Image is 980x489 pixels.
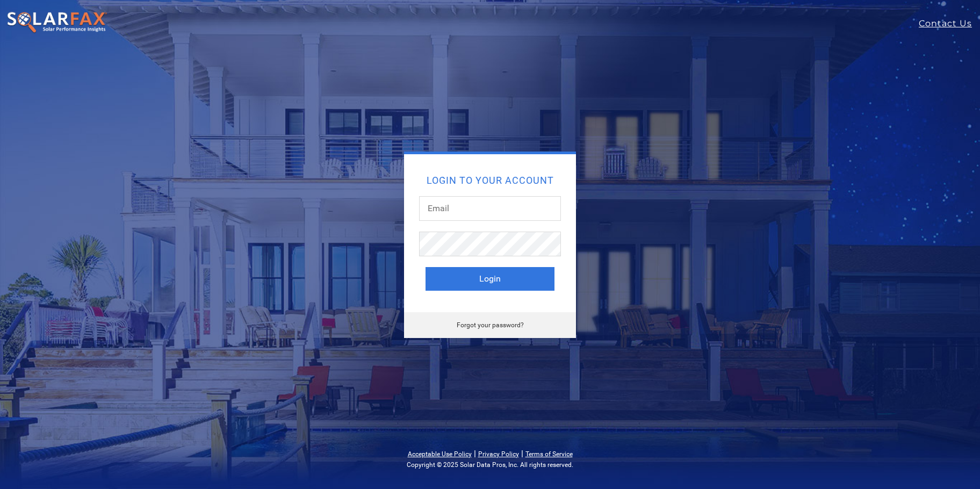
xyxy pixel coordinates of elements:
[419,196,561,221] input: Email
[525,450,573,458] a: Terms of Service
[457,321,524,329] a: Forgot your password?
[426,267,554,291] button: Login
[408,450,472,458] a: Acceptable Use Policy
[478,450,519,458] a: Privacy Policy
[474,448,476,458] span: |
[426,176,554,185] h2: Login to your account
[521,448,523,458] span: |
[919,17,980,30] a: Contact Us
[6,11,107,34] img: SolarFax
